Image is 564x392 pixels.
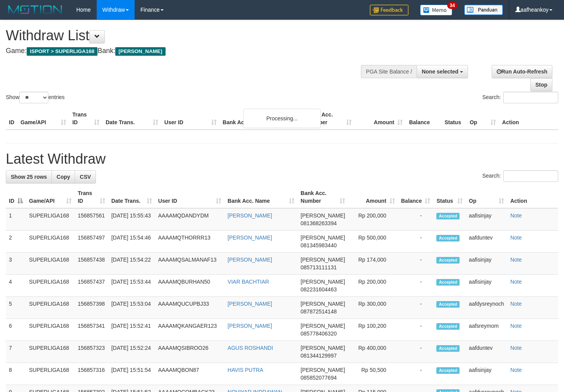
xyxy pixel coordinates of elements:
a: Note [510,323,522,329]
td: SUPERLIGA168 [26,319,75,341]
td: 156857341 [75,319,108,341]
h1: Withdraw List [6,28,368,43]
td: [DATE] 15:53:44 [108,275,155,297]
button: None selected [417,65,468,78]
td: - [398,253,434,275]
span: Accepted [436,235,460,241]
a: [PERSON_NAME] [227,323,272,329]
td: - [398,341,434,363]
th: ID [6,108,17,130]
th: Amount: activate to sort column ascending [348,186,398,208]
span: [PERSON_NAME] [115,47,165,56]
span: Accepted [436,213,460,219]
td: - [398,363,434,385]
span: Copy [56,174,70,180]
span: [PERSON_NAME] [301,367,345,373]
th: Date Trans.: activate to sort column ascending [108,186,155,208]
span: [PERSON_NAME] [301,257,345,263]
div: Processing... [243,109,321,128]
th: Status [441,108,467,130]
img: Feedback.jpg [370,5,408,15]
td: SUPERLIGA168 [26,231,75,253]
td: AAAAMQSIBROO26 [155,341,225,363]
a: AGUS ROSHANDI [227,345,273,351]
span: Accepted [436,345,460,352]
span: Copy 085778406320 to clipboard [301,330,337,337]
th: Op: activate to sort column ascending [466,186,507,208]
span: Copy 081345983440 to clipboard [301,242,337,248]
input: Search: [503,170,558,182]
th: Op [467,108,499,130]
span: Accepted [436,257,460,264]
td: [DATE] 15:51:54 [108,363,155,385]
h4: Game: Bank: [6,47,368,55]
th: Game/API: activate to sort column ascending [26,186,75,208]
a: [PERSON_NAME] [227,212,272,219]
label: Search: [482,170,558,182]
a: [PERSON_NAME] [227,257,272,263]
a: Note [510,345,522,351]
td: aafduntev [466,341,507,363]
td: 156857561 [75,208,108,231]
td: Rp 50,500 [348,363,398,385]
a: Run Auto-Refresh [492,65,552,78]
span: 34 [447,2,458,9]
a: CSV [75,170,96,183]
td: SUPERLIGA168 [26,363,75,385]
th: Bank Acc. Number [304,108,355,130]
a: Show 25 rows [6,170,52,183]
td: - [398,319,434,341]
td: 1 [6,208,26,231]
td: 4 [6,275,26,297]
img: MOTION_logo.png [6,4,65,15]
span: CSV [80,174,91,180]
td: SUPERLIGA168 [26,297,75,319]
td: Rp 200,000 [348,208,398,231]
td: 156857323 [75,341,108,363]
th: Action [499,108,558,130]
td: AAAAMQUCUPBJ33 [155,297,225,319]
th: Bank Acc. Name: activate to sort column ascending [224,186,297,208]
th: Bank Acc. Number: activate to sort column ascending [297,186,348,208]
a: HAVIS PUTRA [227,367,263,373]
th: Bank Acc. Name [220,108,304,130]
a: Note [510,212,522,219]
span: Accepted [436,279,460,286]
th: Status: activate to sort column ascending [433,186,466,208]
td: Rp 300,000 [348,297,398,319]
a: Copy [51,170,75,183]
span: Copy 085713111131 to clipboard [301,264,337,270]
div: PGA Site Balance / [361,65,417,78]
td: - [398,208,434,231]
label: Search: [482,92,558,103]
a: VIAR BACHTIAR [227,279,269,285]
td: Rp 500,000 [348,231,398,253]
td: 2 [6,231,26,253]
td: AAAAMQTHORRR13 [155,231,225,253]
td: - [398,231,434,253]
span: [PERSON_NAME] [301,323,345,329]
td: Rp 200,000 [348,275,398,297]
a: Note [510,279,522,285]
span: Accepted [436,323,460,330]
td: aafdysreynoch [466,297,507,319]
td: AAAAMQSALMANAF13 [155,253,225,275]
td: 156857316 [75,363,108,385]
span: [PERSON_NAME] [301,235,345,241]
img: Button%20Memo.svg [420,5,453,15]
span: Copy 081344129997 to clipboard [301,353,337,359]
h1: Latest Withdraw [6,151,558,167]
td: SUPERLIGA168 [26,253,75,275]
td: [DATE] 15:54:46 [108,231,155,253]
td: [DATE] 15:53:04 [108,297,155,319]
th: Game/API [17,108,69,130]
a: Note [510,301,522,307]
td: Rp 100,200 [348,319,398,341]
a: [PERSON_NAME] [227,301,272,307]
th: Trans ID: activate to sort column ascending [75,186,108,208]
span: Show 25 rows [11,174,47,180]
span: [PERSON_NAME] [301,345,345,351]
td: AAAAMQKANGAER123 [155,319,225,341]
td: SUPERLIGA168 [26,341,75,363]
td: 5 [6,297,26,319]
